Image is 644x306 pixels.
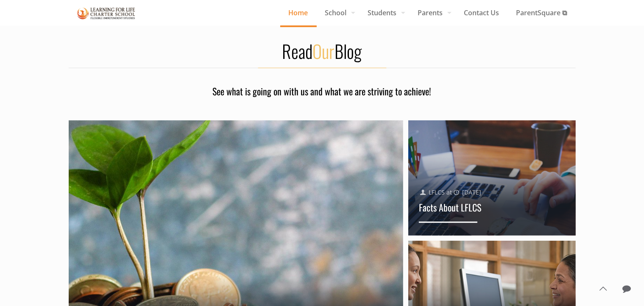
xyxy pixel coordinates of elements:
[410,6,456,19] span: Parents
[446,188,452,196] span: at
[155,85,489,97] h4: See what is going on with us and what we are striving to achieve!
[456,6,508,19] span: Contact Us
[77,6,136,21] img: Home
[313,38,335,64] span: Our
[69,40,576,62] h2: Read Blog
[429,188,445,196] a: LFLCS
[360,6,410,19] span: Students
[594,280,612,298] a: Back to top icon
[280,6,317,19] span: Home
[419,200,481,214] a: Facts About LFLCS
[462,188,481,196] span: [DATE]
[508,6,576,19] span: ParentSquare ⧉
[317,6,360,19] span: School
